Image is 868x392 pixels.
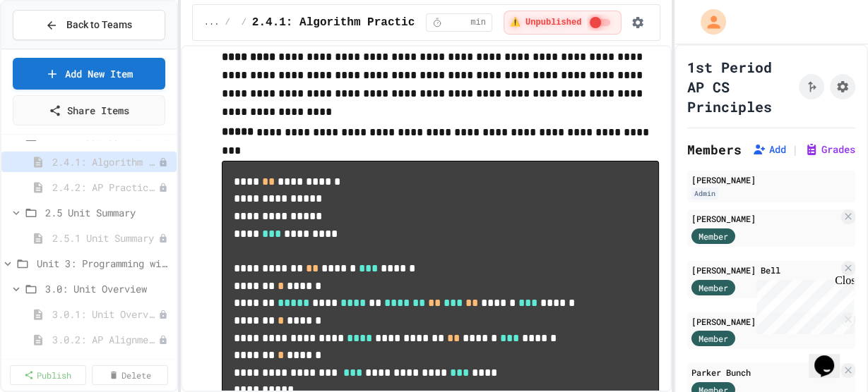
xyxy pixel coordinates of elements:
iframe: chat widget [809,336,854,378]
div: Unpublished [158,157,168,167]
a: Delete [92,365,168,385]
iframe: chat widget [751,274,854,334]
span: Back to Teams [66,18,132,32]
span: Member [698,332,728,345]
span: 3.0: Unit Overview [45,281,171,296]
div: Unpublished [158,233,168,243]
span: / [242,17,246,28]
div: [PERSON_NAME] [691,212,838,225]
button: Grades [804,142,855,157]
span: 3.0.1: Unit Overview [52,307,158,321]
span: min [470,17,486,28]
h2: Members [687,140,742,159]
h1: 1st Period AP CS Principles [687,57,793,116]
a: Share Items [13,95,165,125]
span: 2.4.2: AP Practice Questions [52,180,158,195]
button: Back to Teams [13,10,165,40]
div: ⚠️ Students cannot see this content! Click the toggle to publish it and make it visible to your c... [502,11,623,35]
span: 3.0.2: AP Alignment [52,332,158,347]
button: Click to see fork details [799,74,824,99]
span: ⚠️ Unpublished [509,17,581,28]
span: ... [204,17,220,28]
div: Chat with us now!Close [6,6,97,90]
a: Add New Item [13,58,165,90]
span: 2.5 Unit Summary [45,205,171,220]
a: Publish [10,365,86,385]
div: Unpublished [158,183,168,192]
div: [PERSON_NAME] [691,315,838,328]
span: | [792,141,799,158]
div: [PERSON_NAME] [691,173,851,186]
button: Assignment Settings [830,74,855,99]
div: Unpublished [158,310,168,319]
span: Member [698,230,728,243]
span: Member [698,281,728,294]
span: / [225,17,230,28]
button: Add [752,142,786,157]
div: My Account [686,6,730,38]
div: Admin [691,188,718,200]
div: Unpublished [158,335,168,345]
span: Unit 3: Programming with Python [37,256,171,271]
div: [PERSON_NAME] Bell [691,264,838,276]
span: 2.5.1 Unit Summary [52,231,158,245]
span: 2.4.1: Algorithm Practice Exercises [252,14,489,31]
div: Parker Bunch [691,366,838,379]
span: 2.4.1: Algorithm Practice Exercises [52,154,158,169]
